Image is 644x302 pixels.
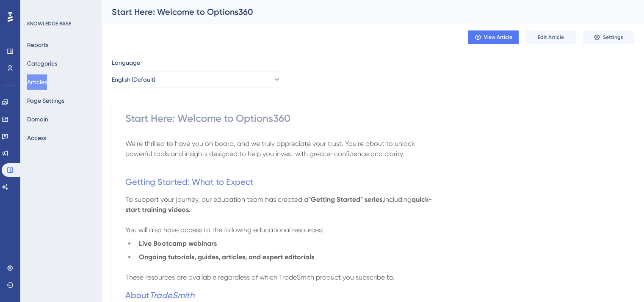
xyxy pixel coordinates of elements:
span: You will also have access to the following educational resources: [125,226,323,234]
span: To support your journey, our education team has created a [125,195,308,203]
div: Start Here: Welcome to Options360 [125,112,440,125]
div: Start Here: Welcome to Options360 [112,6,613,18]
button: Reports [27,37,48,52]
button: Page Settings [27,93,64,108]
span: including [384,195,412,203]
span: English (Default) [112,74,155,85]
span: About [125,290,149,300]
button: Edit Article [525,30,576,44]
button: View Article [468,30,519,44]
span: View Article [484,34,512,41]
em: TradeSmith [149,290,194,300]
button: English (Default) [112,71,281,88]
button: Domain [27,112,48,127]
button: Articles [27,74,47,90]
strong: Live Bootcamp webinars [139,239,217,247]
span: Edit Article [538,34,564,41]
button: Categories [27,56,57,71]
strong: "Getting Started" series, [308,195,384,203]
span: Getting Started: What to Expect [125,177,254,187]
button: Access [27,130,46,146]
strong: Ongoing tutorials, guides, articles, and expert editorials [139,253,314,261]
span: We're thrilled to have you on board, and we truly appreciate your trust. You're about to unlock p... [125,140,417,158]
button: Settings [583,30,634,44]
span: These resources are available regardless of which TradeSmith product you subscribe to. [125,273,395,281]
span: Settings [603,34,623,41]
div: KNOWLEDGE BASE [27,20,71,27]
span: Language [112,58,140,68]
